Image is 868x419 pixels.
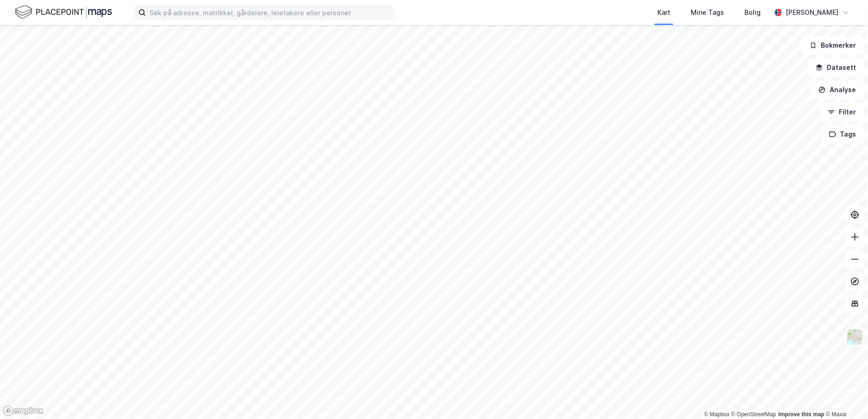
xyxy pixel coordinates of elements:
a: OpenStreetMap [731,411,776,418]
button: Datasett [808,58,864,77]
div: Mine Tags [691,7,724,18]
iframe: Chat Widget [822,375,868,419]
div: Kontrollprogram for chat [822,375,868,419]
a: Improve this map [779,411,824,418]
div: [PERSON_NAME] [786,7,838,18]
input: Søk på adresse, matrikkel, gårdeiere, leietakere eller personer [146,6,393,19]
div: Kart [657,7,670,18]
img: logo.f888ab2527a4732fd821a326f86c7f29.svg [15,4,112,20]
button: Analyse [811,81,864,99]
img: Z [846,328,864,346]
a: Mapbox homepage [3,406,44,416]
button: Bokmerker [802,36,864,55]
button: Tags [821,125,864,144]
a: Mapbox [704,411,730,418]
button: Filter [820,103,864,121]
div: Bolig [744,7,761,18]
